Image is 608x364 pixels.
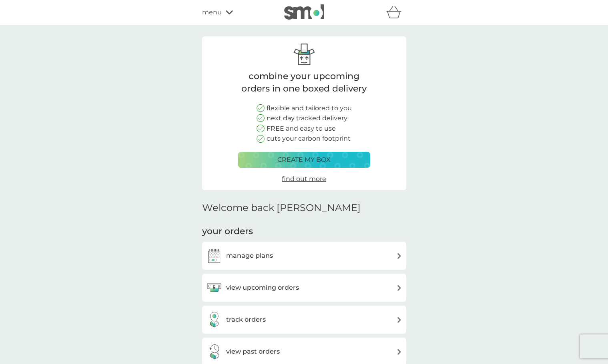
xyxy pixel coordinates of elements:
a: find out more [282,174,326,184]
h3: manage plans [226,251,273,261]
h3: track orders [226,314,266,325]
p: next day tracked delivery [267,113,347,123]
img: arrow right [396,253,402,259]
h3: your orders [202,225,253,238]
img: arrow right [396,317,402,323]
h3: view past orders [226,346,280,357]
h3: view upcoming orders [226,282,299,293]
img: arrow right [396,285,402,291]
h2: Welcome back [PERSON_NAME] [202,202,361,214]
p: flexible and tailored to you [267,103,352,113]
span: menu [202,7,222,18]
img: arrow right [396,349,402,355]
p: combine your upcoming orders in one boxed delivery [238,70,370,95]
p: FREE and easy to use [267,123,336,134]
img: smol [284,4,324,20]
span: find out more [282,175,326,183]
button: create my box [238,152,370,168]
div: basket [386,4,406,20]
p: create my box [277,155,331,165]
p: cuts your carbon footprint [267,133,351,144]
